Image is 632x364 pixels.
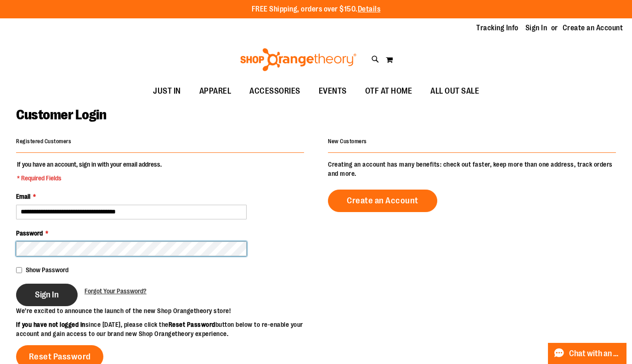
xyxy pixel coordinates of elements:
a: Tracking Info [476,23,519,33]
span: JUST IN [153,81,181,101]
span: Email [16,193,30,200]
span: Create an Account [347,196,418,206]
strong: Reset Password [169,321,215,328]
button: Sign In [16,284,78,306]
a: Forgot Your Password? [85,286,147,296]
strong: New Customers [328,138,367,145]
p: Creating an account has many benefits: check out faster, keep more than one address, track orders... [328,160,616,178]
span: ALL OUT SALE [430,81,479,101]
img: Shop Orangetheory [239,48,358,71]
span: * Required Fields [17,174,162,183]
span: Forgot Your Password? [85,287,147,295]
span: Show Password [26,266,68,274]
a: Sign In [525,23,547,33]
span: EVENTS [319,81,347,101]
p: FREE Shipping, orders over $150. [252,4,381,15]
span: Password [16,230,43,237]
span: Reset Password [29,352,91,362]
p: We’re excited to announce the launch of the new Shop Orangetheory store! [16,306,316,315]
span: APPAREL [199,81,231,101]
legend: If you have an account, sign in with your email address. [16,160,163,183]
strong: Registered Customers [16,138,71,145]
span: OTF AT HOME [365,81,412,101]
a: Details [358,5,381,13]
a: Create an Account [328,190,437,212]
strong: If you have not logged in [16,321,85,328]
span: ACCESSORIES [249,81,300,101]
p: since [DATE], please click the button below to re-enable your account and gain access to our bran... [16,320,316,338]
span: Customer Login [16,107,106,123]
span: Sign In [35,290,59,300]
a: Create an Account [563,23,623,33]
span: Chat with an Expert [569,349,621,358]
button: Chat with an Expert [548,343,627,364]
